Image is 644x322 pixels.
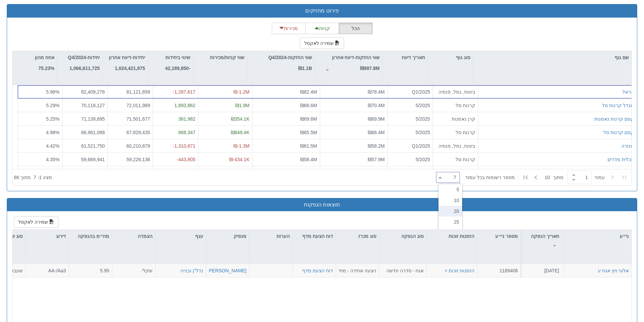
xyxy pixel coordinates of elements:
strong: ₪997.8M [360,66,380,71]
button: תכלית מדדים [607,156,634,163]
div: 1,893,862 [156,102,195,108]
p: אחוז מהון [35,54,54,61]
strong: ₪1.1B [298,66,312,71]
div: 1189406 [480,267,518,274]
button: נדל"ן ובנייה [180,267,203,274]
span: ₪65.5M [300,129,317,135]
div: ענף [156,230,206,243]
div: סוג מכרז [336,230,379,243]
button: שמירה לאקסל [14,216,58,228]
div: מח״מ בהנפקה [69,230,112,250]
span: ₪1.9M [235,102,249,108]
span: ₪82.4M [300,89,317,95]
h3: תוצאות הנפקות [12,202,632,208]
div: -443,805 [156,156,195,163]
div: 4.98 % [21,129,59,135]
div: ביטוח, גמל, פנסיה [436,89,475,95]
div: סוג גוף [428,51,473,64]
div: קרנות סל [436,129,475,135]
div: ני״ע [564,230,631,243]
div: 5.95 [72,267,109,274]
p: שווי החזקות-Q4/2024 [268,54,312,61]
div: 40 [438,227,462,238]
span: ₪58.4M [300,156,317,162]
div: 82,409,276 [65,89,105,95]
div: מגדל קרנות סל [602,102,634,108]
div: דירוג [26,230,69,243]
strong: 1,066,611,725 [69,66,100,71]
span: ₪78.4M [368,89,385,95]
div: קרנות סל [436,156,475,163]
div: 59,226,136 [111,156,150,163]
div: קרן נאמנות [436,115,475,122]
h3: פירוט מחזיקים [12,8,632,14]
div: שם גוף [473,51,631,64]
div: ‏מציג 1 - 7 ‏ מתוך 66 [14,170,52,185]
div: 5/2025 [390,102,430,108]
span: ₪70.4M [368,102,385,108]
span: ₪66.4M [368,129,385,135]
div: 868,347 [156,129,195,135]
div: 5/2025 [390,115,430,122]
div: -1,310,871 [156,142,195,149]
div: AA-/Aa3 [28,267,66,274]
span: 10 [545,174,553,181]
button: מכירות [272,23,306,34]
span: ‏עמוד [594,174,605,181]
div: 5 [438,184,462,195]
div: הראל [622,89,634,95]
div: סוג הנפקה [379,230,426,243]
strong: 1,024,421,875 [115,66,145,71]
div: 67,829,435 [111,129,150,135]
button: קניות [305,23,339,34]
div: אלוני חץ אגח יג [598,267,629,274]
strong: -42,189,850 [165,66,190,71]
p: יחידות-Q4/2024 [68,54,100,61]
span: ₪61.5M [300,143,317,148]
div: 70,118,127 [65,102,105,108]
div: 5.29 % [21,102,59,108]
span: ₪69.6M [300,116,317,121]
button: קסם קרנות נאמנות [594,115,634,122]
div: מנפיק [206,230,249,243]
div: 5/2025 [390,129,430,135]
button: קסם קרנות סל [603,129,634,135]
div: 5.96 % [21,89,59,95]
div: הזמנות זוכות [427,230,477,243]
div: 71,139,695 [65,115,105,122]
span: ₪354.1K [231,116,249,121]
div: הצעה אחידה - מחיר [339,267,376,274]
div: מספר ני״ע [477,230,521,243]
span: ₪58.2M [368,143,385,148]
button: שמירה לאקסל [300,38,344,49]
div: דוח הצעת מדף [293,230,336,250]
div: [PERSON_NAME] [208,267,246,274]
div: 5/2025 [390,156,430,163]
div: ביטוח, גמל, פנסיה [436,142,475,149]
span: ₪-1.2M [234,89,249,95]
p: יחידות-דיווח אחרון [109,54,145,61]
button: הזמנות זוכות > [445,267,474,274]
a: דוח הצעת מדף [302,268,333,273]
div: 5.25 % [21,115,59,122]
div: ‏ מתוך [433,170,630,185]
div: קרנות סל [436,102,475,108]
div: 361,982 [156,115,195,122]
p: שינוי ביחידות [165,54,190,61]
span: ₪57.9M [368,156,385,162]
div: 60,210,879 [111,142,150,149]
button: מנורה [621,142,634,149]
div: 20 [438,206,462,217]
div: אגח - סדרה חדשה [382,267,424,274]
span: ₪-434.1K [229,156,249,162]
div: 25 [438,217,462,227]
div: 66,961,088 [65,129,105,135]
div: 59,669,941 [65,156,105,163]
strong: 75.23% [39,66,54,71]
div: תאריך דיווח [383,51,428,64]
button: הכל [339,23,373,34]
div: 61,521,750 [65,142,105,149]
